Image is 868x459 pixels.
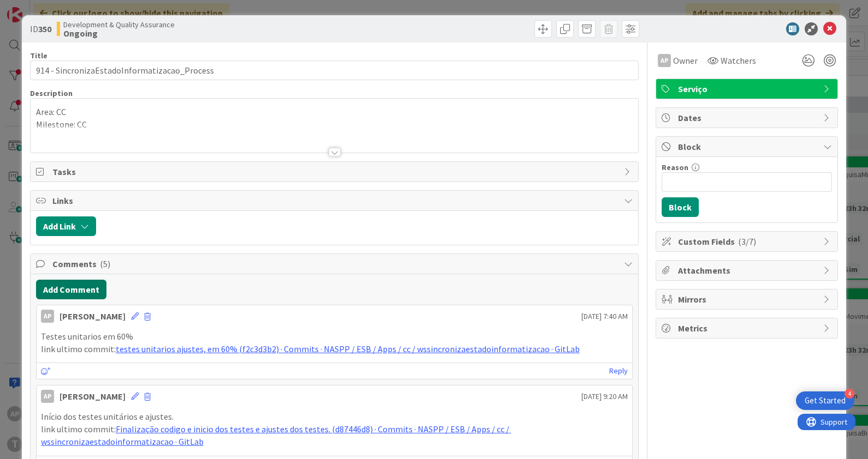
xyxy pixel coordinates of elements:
span: Serviço [678,82,818,95]
a: Reply [609,364,628,378]
span: Comments [52,257,619,270]
div: [PERSON_NAME] [60,390,126,403]
span: Description [30,88,73,98]
p: link ultimo commit: [41,343,628,355]
p: Início dos testes unitários e ajustes. [41,410,628,423]
span: Tasks [52,165,619,178]
span: Owner [673,54,698,67]
b: 350 [38,23,51,34]
label: Title [30,51,47,61]
span: Metrics [678,322,818,335]
span: Links [52,194,619,207]
span: Support [23,2,50,15]
span: Dates [678,111,818,124]
p: Milestone: CC [36,118,633,131]
div: AP [41,310,54,323]
span: Attachments [678,264,818,277]
button: Block [662,197,699,217]
label: Reason [662,162,688,172]
input: type card name here... [30,61,639,80]
span: Development & Quality Assurance [63,20,175,29]
div: [PERSON_NAME] [60,310,126,323]
button: Add Comment [36,280,106,299]
a: Finalização codigo e inicio dos testes e ajustes dos testes. (d87446d8) · Commits · NASPP / ESB /... [41,424,511,447]
span: ( 5 ) [100,258,110,269]
div: Get Started [805,395,846,406]
div: Open Get Started checklist, remaining modules: 4 [796,391,854,410]
span: ID [30,22,51,35]
div: AP [41,390,54,403]
span: ( 3/7 ) [738,236,756,247]
span: [DATE] 9:20 AM [581,391,628,402]
button: Add Link [36,216,96,236]
b: Ongoing [63,29,175,38]
span: Block [678,140,818,153]
p: Testes unitarios em 60% [41,330,628,343]
div: AP [658,54,671,67]
p: link ultimo commit: [41,423,628,448]
span: [DATE] 7:40 AM [581,311,628,322]
span: Watchers [721,54,756,67]
div: 4 [845,389,854,398]
a: testes unitarios ajustes, em 60% (f2c3d3b2) · Commits · NASPP / ESB / Apps / cc / wssincronizaest... [116,343,580,354]
span: Custom Fields [678,235,818,248]
span: Mirrors [678,293,818,306]
p: Area: CC [36,106,633,118]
